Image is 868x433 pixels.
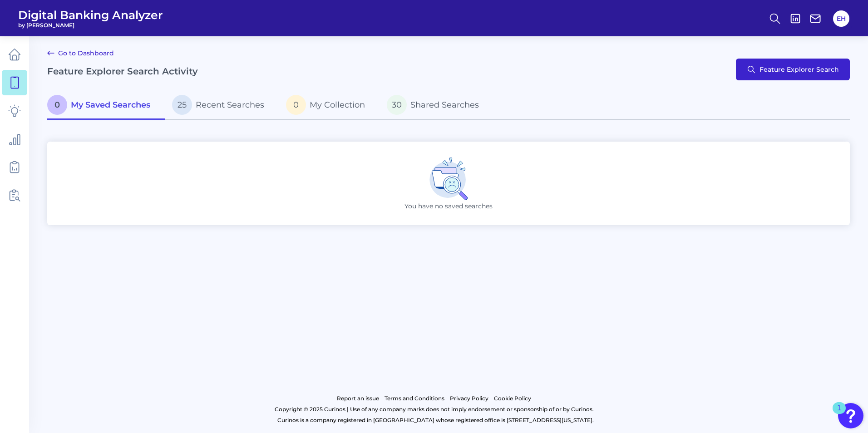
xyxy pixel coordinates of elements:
button: Feature Explorer Search [736,59,850,80]
a: 25Recent Searches [165,91,279,120]
a: 0My Saved Searches [47,91,165,120]
span: Digital Banking Analyzer [18,8,163,22]
span: Recent Searches [196,100,264,110]
a: 30Shared Searches [380,91,493,120]
span: Shared Searches [410,100,479,110]
a: 0My Collection [279,91,380,120]
span: 0 [286,95,306,115]
span: 0 [47,95,67,115]
a: Terms and Conditions [385,393,444,404]
button: Open Resource Center, 1 new notification [838,403,863,428]
a: Go to Dashboard [47,48,114,59]
span: 25 [172,95,192,115]
button: EH [833,10,849,27]
span: Feature Explorer Search [759,66,839,73]
p: Copyright © 2025 Curinos | Use of any company marks does not imply endorsement or sponsorship of ... [44,404,824,415]
div: You have no saved searches [47,142,850,225]
h2: Feature Explorer Search Activity [47,66,198,77]
span: My Collection [310,100,365,110]
a: Report an issue [337,393,379,404]
p: Curinos is a company registered in [GEOGRAPHIC_DATA] whose registered office is [STREET_ADDRESS][... [47,415,824,426]
a: Cookie Policy [494,393,531,404]
span: 30 [387,95,407,115]
div: 1 [837,408,841,420]
span: My Saved Searches [71,100,150,110]
span: by [PERSON_NAME] [18,22,163,29]
a: Privacy Policy [450,393,488,404]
